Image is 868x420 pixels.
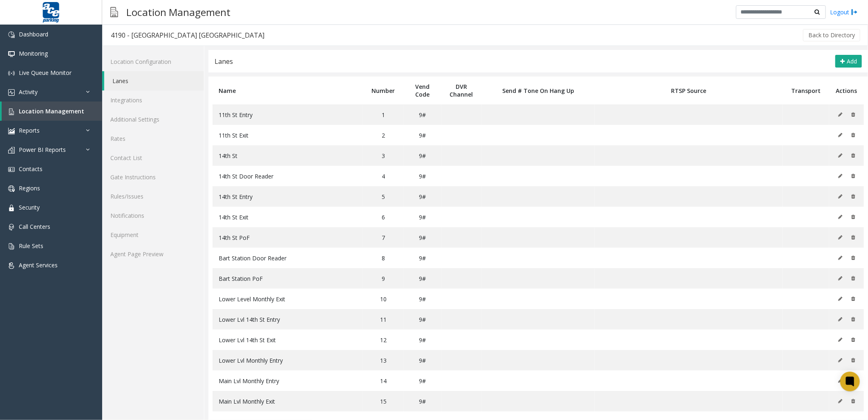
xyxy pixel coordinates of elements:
[8,147,15,154] img: 'icon'
[363,309,403,330] td: 11
[363,166,403,186] td: 4
[830,8,858,16] a: Logout
[19,203,40,211] span: Security
[19,50,48,57] span: Monitoring
[215,56,233,67] div: Lanes
[363,77,403,104] th: Number
[219,213,248,221] span: 14th St Exit
[835,55,862,68] button: Add
[219,152,237,160] span: 14th St
[363,207,403,227] td: 6
[403,207,441,227] td: 9#
[363,370,403,391] td: 14
[219,275,263,282] span: Bart Station PoF
[8,108,15,115] img: 'icon'
[363,186,403,207] td: 5
[403,77,441,104] th: Vend Code
[219,336,276,344] span: Lower Lvl 14th St Exit
[403,145,441,166] td: 9#
[441,77,482,104] th: DVR Channel
[104,71,204,90] a: Lanes
[19,146,66,154] span: Power BI Reports
[8,89,15,96] img: 'icon'
[19,242,43,250] span: Rule Sets
[219,357,283,364] span: Lower Lvl Monthly Entry
[219,193,253,201] span: 14th St Entry
[403,186,441,207] td: 9#
[482,77,595,104] th: Send # Tone On Hang Up
[8,32,15,38] img: 'icon'
[102,187,204,206] a: Rules/Issues
[803,29,860,41] button: Back to Directory
[8,205,15,211] img: 'icon'
[219,254,286,262] span: Bart Station Door Reader
[102,110,204,129] a: Additional Settings
[403,289,441,309] td: 9#
[363,268,403,289] td: 9
[363,125,403,145] td: 2
[595,77,783,104] th: RTSP Source
[851,8,858,16] img: logout
[363,391,403,411] td: 15
[19,165,43,173] span: Contacts
[403,248,441,268] td: 9#
[102,167,204,187] a: Gate Instructions
[403,125,441,145] td: 9#
[122,2,235,22] h3: Location Management
[219,377,279,385] span: Main Lvl Monthly Entry
[102,206,204,225] a: Notifications
[403,227,441,248] td: 9#
[219,111,253,119] span: 11th St Entry
[403,309,441,330] td: 9#
[219,295,285,303] span: Lower Level Monthly Exit
[19,261,58,269] span: Agent Services
[102,90,204,110] a: Integrations
[102,148,204,167] a: Contact List
[19,107,84,115] span: Location Management
[102,129,204,148] a: Rates
[102,225,204,244] a: Equipment
[19,223,50,230] span: Call Centers
[363,104,403,125] td: 1
[403,268,441,289] td: 9#
[219,397,275,405] span: Main Lvl Monthly Exit
[8,243,15,250] img: 'icon'
[19,88,38,96] span: Activity
[110,2,118,22] img: pageIcon
[847,57,857,65] span: Add
[363,289,403,309] td: 10
[219,234,250,242] span: 14th St PoF
[363,248,403,268] td: 8
[363,330,403,350] td: 12
[19,126,40,134] span: Reports
[111,30,264,41] div: 4190 - [GEOGRAPHIC_DATA] [GEOGRAPHIC_DATA]
[403,104,441,125] td: 9#
[8,262,15,269] img: 'icon'
[363,350,403,370] td: 13
[8,128,15,134] img: 'icon'
[19,69,72,77] span: Live Queue Monitor
[213,77,363,104] th: Name
[8,70,15,77] img: 'icon'
[219,316,280,323] span: Lower Lvl 14th St Entry
[403,166,441,186] td: 9#
[2,102,102,121] a: Location Management
[8,51,15,57] img: 'icon'
[403,350,441,370] td: 9#
[829,77,864,104] th: Actions
[102,52,204,71] a: Location Configuration
[363,145,403,166] td: 3
[8,166,15,173] img: 'icon'
[403,330,441,350] td: 9#
[219,172,273,180] span: 14th St Door Reader
[783,77,829,104] th: Transport
[8,224,15,230] img: 'icon'
[102,244,204,264] a: Agent Page Preview
[8,185,15,192] img: 'icon'
[19,184,40,192] span: Regions
[403,370,441,391] td: 9#
[403,391,441,411] td: 9#
[19,30,48,38] span: Dashboard
[363,227,403,248] td: 7
[219,131,248,139] span: 11th St Exit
